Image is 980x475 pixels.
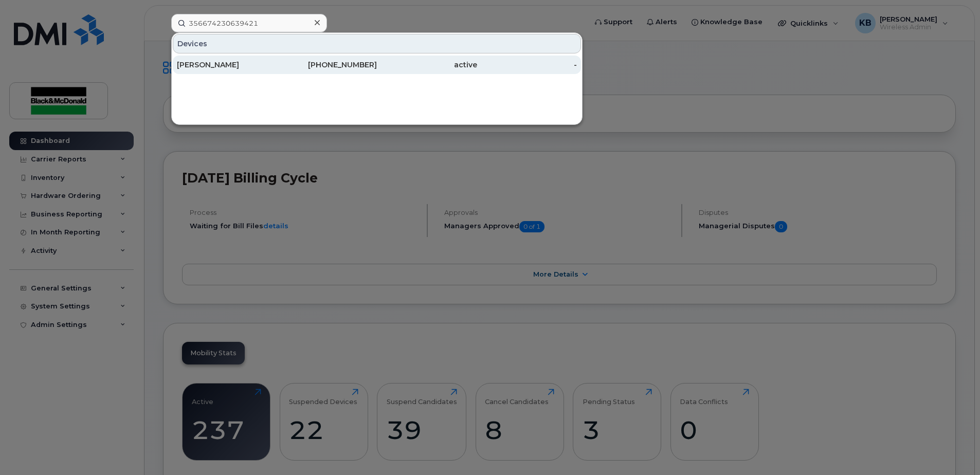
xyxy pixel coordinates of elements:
[173,34,581,53] div: Devices
[477,60,577,70] div: -
[173,56,581,74] a: [PERSON_NAME][PHONE_NUMBER]active-
[277,60,377,70] div: [PHONE_NUMBER]
[177,60,277,70] div: [PERSON_NAME]
[377,60,477,70] div: active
